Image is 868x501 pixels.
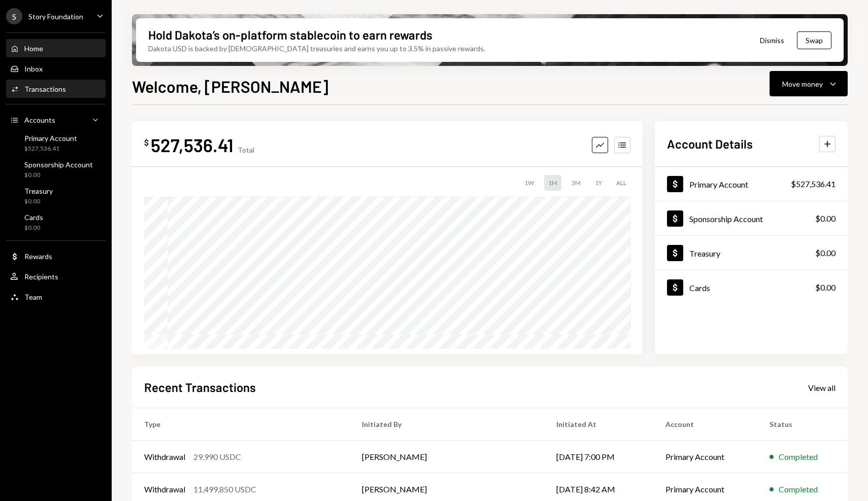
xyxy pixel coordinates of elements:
[689,283,710,293] div: Cards
[797,31,831,49] button: Swap
[815,281,836,294] div: $0.00
[24,213,43,222] div: Cards
[24,224,43,232] div: $0.00
[815,247,836,259] div: $0.00
[689,180,748,189] div: Primary Account
[144,137,149,148] div: $
[24,85,66,93] div: Transactions
[6,131,106,155] a: Primary Account$527,536.41
[591,175,606,191] div: 1Y
[24,272,58,281] div: Recipients
[770,71,848,96] button: Move money
[132,76,328,96] h1: Welcome, [PERSON_NAME]
[24,145,77,153] div: $527,536.41
[132,408,350,441] th: Type
[6,39,106,57] a: Home
[782,79,823,89] div: Move money
[350,441,544,473] td: [PERSON_NAME]
[144,379,256,396] h2: Recent Transactions
[6,111,106,129] a: Accounts
[667,135,753,152] h2: Account Details
[567,175,585,191] div: 3M
[6,247,106,265] a: Rewards
[24,160,93,169] div: Sponsorship Account
[24,197,53,206] div: $0.00
[791,178,836,190] div: $527,536.41
[779,483,818,495] div: Completed
[28,12,83,21] div: Story Foundation
[747,28,797,52] button: Dismiss
[544,441,653,473] td: [DATE] 7:00 PM
[24,44,43,53] div: Home
[144,451,185,463] div: Withdrawal
[6,288,106,306] a: Team
[151,133,233,156] div: 527,536.41
[24,187,53,195] div: Treasury
[24,116,55,124] div: Accounts
[6,59,106,78] a: Inbox
[655,167,848,201] a: Primary Account$527,536.41
[6,184,106,208] a: Treasury$0.00
[24,252,52,261] div: Rewards
[6,80,106,98] a: Transactions
[815,212,836,225] div: $0.00
[653,441,757,473] td: Primary Account
[350,408,544,441] th: Initiated By
[808,383,836,393] div: View all
[24,293,42,301] div: Team
[544,175,561,191] div: 1M
[148,43,485,54] div: Dakota USD is backed by [DEMOGRAPHIC_DATA] treasuries and earns you up to 3.5% in passive rewards.
[612,175,630,191] div: ALL
[655,201,848,235] a: Sponsorship Account$0.00
[520,175,538,191] div: 1W
[6,8,22,24] div: S
[757,408,848,441] th: Status
[6,267,106,285] a: Recipients
[24,134,77,142] div: Primary Account
[24,171,93,180] div: $0.00
[24,64,43,73] div: Inbox
[655,270,848,304] a: Cards$0.00
[544,408,653,441] th: Initiated At
[6,210,106,234] a: Cards$0.00
[653,408,757,441] th: Account
[689,214,763,224] div: Sponsorship Account
[238,146,254,154] div: Total
[193,451,241,463] div: 29,990 USDC
[808,382,836,393] a: View all
[144,483,185,495] div: Withdrawal
[655,236,848,270] a: Treasury$0.00
[689,248,720,258] div: Treasury
[779,451,818,463] div: Completed
[193,483,256,495] div: 11,499,850 USDC
[148,26,432,43] div: Hold Dakota’s on-platform stablecoin to earn rewards
[6,157,106,182] a: Sponsorship Account$0.00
